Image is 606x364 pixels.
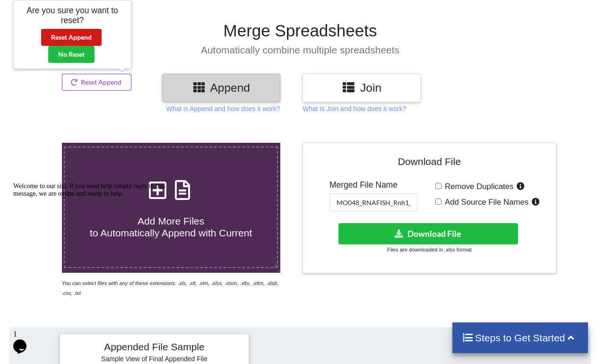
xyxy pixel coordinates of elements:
[67,341,242,354] h4: Appended File Sample
[9,326,40,355] iframe: chat widget
[329,193,417,211] input: Enter File Name
[442,198,528,207] span: Add Source File Names
[48,46,95,63] button: No Reset
[9,179,180,321] iframe: chat widget
[4,4,174,19] div: Welcome to our site, if you need help simply reply to this message, we are online and ready to help.
[462,332,579,344] h4: Steps to Get Started
[310,81,414,95] h3: Join
[62,74,132,91] button: Reset Append
[4,4,156,18] span: Welcome to our site, if you need help simply reply to this message, we are online and ready to help.
[338,223,518,244] button: Download File
[20,6,124,26] h5: Are you sure you want to reset?
[303,104,406,113] p: What is Join and how does it work?
[387,247,471,252] small: Files are downloaded in .xlsx format
[329,180,417,190] h5: Merged File Name
[169,81,273,95] h3: Append
[310,150,549,177] h4: Download File
[442,182,514,191] span: Remove Duplicates
[41,29,102,46] button: Reset Append
[166,104,280,113] p: What is Append and how does it work?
